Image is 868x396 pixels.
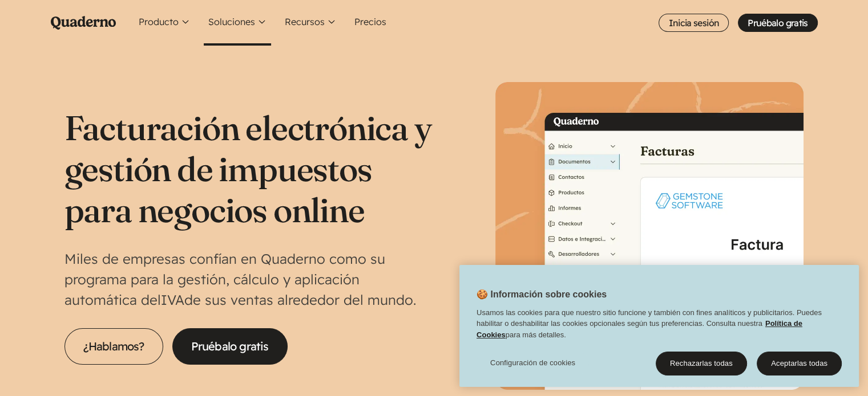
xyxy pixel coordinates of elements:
[477,319,802,339] a: Política de Cookies
[172,328,288,365] a: Pruébalo gratis
[64,107,434,230] h1: Facturación electrónica y gestión de impuestos para negocios online
[738,14,817,32] a: Pruébalo gratis
[495,82,804,390] img: Interfaz de Quaderno mostrando la página Factura con el distintivo Verifactu
[459,265,859,387] div: Cookie banner
[459,307,859,346] div: Usamos las cookies para que nuestro sitio funcione y también con fines analíticos y publicitarios...
[459,288,607,307] h2: 🍪 Información sobre cookies
[659,14,729,32] a: Inicia sesión
[477,352,589,374] button: Configuración de cookies
[757,352,842,375] button: Aceptarlas todas
[161,291,184,308] abbr: Impuesto sobre el Valor Añadido
[656,352,747,375] button: Rechazarlas todas
[459,265,859,387] div: 🍪 Información sobre cookies
[64,328,163,365] a: ¿Hablamos?
[64,248,434,310] p: Miles de empresas confían en Quaderno como su programa para la gestión, cálculo y aplicación auto...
